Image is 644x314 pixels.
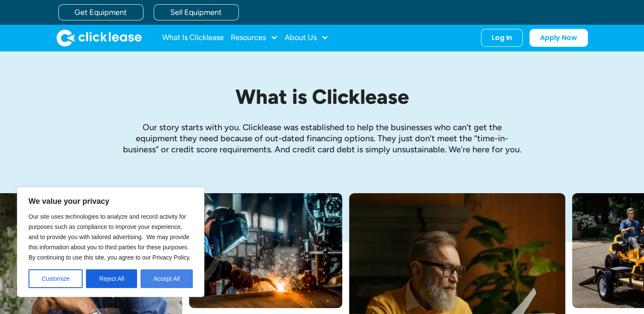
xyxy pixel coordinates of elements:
div: Resources [231,29,278,46]
button: Accept All [140,269,193,288]
a: Get Equipment [58,4,143,20]
button: Reject All [86,269,137,288]
div: About Us [285,29,329,46]
img: A welder in a large mask working on a large pipe [189,193,342,308]
span: Our site uses technologies to analyze and record activity for purposes such as compliance to impr... [29,213,191,261]
div: Log In [492,34,512,42]
a: Sell Equipment [154,4,239,20]
img: Clicklease logo [57,29,142,46]
p: Our story starts with you. Clicklease was established to help the businesses who can’t get the eq... [122,122,522,155]
div: We value your privacy [17,187,204,297]
a: Apply Now [530,29,588,47]
a: What Is Clicklease [162,29,224,46]
a: home [57,29,142,46]
h1: What is Clicklease [122,86,522,108]
button: Customize [29,269,83,288]
p: We value your privacy [29,196,193,206]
